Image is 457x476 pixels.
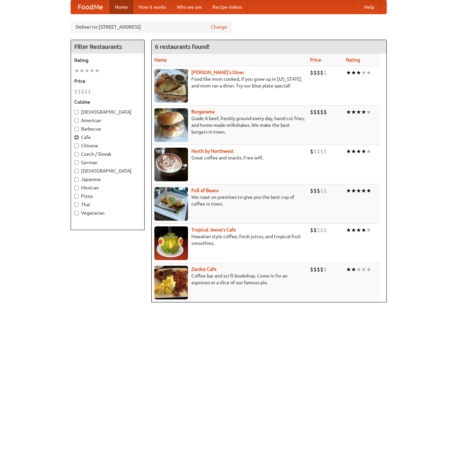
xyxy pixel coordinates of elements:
[211,24,227,30] a: Change
[191,188,219,193] a: Full of Beans
[74,159,141,166] label: German
[317,148,320,155] li: $
[71,21,232,33] div: Deliver to: [STREET_ADDRESS]
[154,115,305,135] p: Grade A beef, freshly ground every day, hand-cut fries, and home-made milkshakes. We make the bes...
[323,266,327,273] li: $
[366,266,371,273] li: ★
[313,226,317,234] li: $
[71,40,144,53] h4: Filter Restaurants
[310,226,313,234] li: $
[310,108,313,116] li: $
[154,76,305,89] p: Food like mom cooked, if you grew up in [US_STATE] and mom ran a diner. Try our blue plate special!
[351,266,356,273] li: ★
[361,148,366,155] li: ★
[154,226,188,260] img: jeeves.jpg
[154,266,188,299] img: zardoz.jpg
[191,148,234,154] a: North by Northwest
[84,88,88,95] li: $
[74,110,79,114] input: [DEMOGRAPHIC_DATA]
[110,0,133,14] a: Home
[89,67,94,74] li: ★
[81,88,84,95] li: $
[320,266,323,273] li: $
[323,148,327,155] li: $
[356,108,361,116] li: ★
[74,177,79,182] input: Japanese
[74,184,141,191] label: Mexican
[323,108,327,116] li: $
[74,88,78,95] li: $
[94,67,100,74] li: ★
[74,176,141,183] label: Japanese
[320,226,323,234] li: $
[74,186,79,190] input: Mexican
[74,125,141,132] label: Barbecue
[133,0,172,14] a: How it works
[79,67,84,74] li: ★
[313,148,317,155] li: $
[317,266,320,273] li: $
[74,201,141,208] label: Thai
[74,193,141,199] label: Pizza
[323,187,327,194] li: $
[74,152,79,156] input: Czech / Slovak
[346,148,351,155] li: ★
[191,70,244,75] a: [PERSON_NAME]'s Diner
[359,0,380,14] a: Help
[74,142,141,149] label: Chinese
[366,69,371,76] li: ★
[74,117,141,124] label: American
[74,109,141,115] label: [DEMOGRAPHIC_DATA]
[356,148,361,155] li: ★
[323,69,327,76] li: $
[172,0,207,14] a: Who we are
[154,187,188,221] img: beans.jpg
[320,69,323,76] li: $
[317,69,320,76] li: $
[313,266,317,273] li: $
[154,194,305,207] p: We roast on premises to give you the best cup of coffee in town.
[313,69,317,76] li: $
[351,69,356,76] li: ★
[154,272,305,286] p: Coffee bar and sci-fi bookshop. Come in for an espresso or a slice of our famous pie.
[74,168,141,174] label: [DEMOGRAPHIC_DATA]
[74,151,141,157] label: Czech / Slovak
[366,187,371,194] li: ★
[155,43,210,50] ng-pluralize: 6 restaurants found!
[74,160,79,165] input: German
[74,134,141,141] label: Cafe
[346,57,360,63] a: Rating
[207,0,247,14] a: Recipe videos
[74,194,79,198] input: Pizza
[361,266,366,273] li: ★
[310,69,313,76] li: $
[346,266,351,273] li: ★
[74,127,79,131] input: Barbecue
[74,203,79,207] input: Thai
[351,148,356,155] li: ★
[351,108,356,116] li: ★
[74,99,141,105] h5: Cuisine
[154,57,167,63] a: Name
[310,148,313,155] li: $
[317,226,320,234] li: $
[351,187,356,194] li: ★
[320,108,323,116] li: $
[191,227,236,232] a: Tropical Jeeve's Cafe
[74,144,79,148] input: Chinese
[356,266,361,273] li: ★
[317,187,320,194] li: $
[74,210,141,216] label: Vegetarian
[356,226,361,234] li: ★
[310,57,321,63] a: Price
[320,148,323,155] li: $
[74,67,79,74] li: ★
[154,69,188,103] img: sallys.jpg
[361,187,366,194] li: ★
[74,57,141,64] h5: Rating
[356,187,361,194] li: ★
[191,109,215,114] a: Burgerama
